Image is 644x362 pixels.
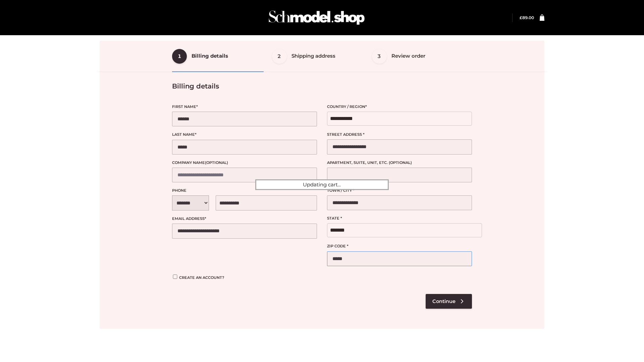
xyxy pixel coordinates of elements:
span: £ [520,15,522,20]
bdi: 89.00 [520,15,534,20]
div: Updating cart... [255,179,389,190]
img: Schmodel Admin 964 [266,4,367,31]
a: £89.00 [520,15,534,20]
